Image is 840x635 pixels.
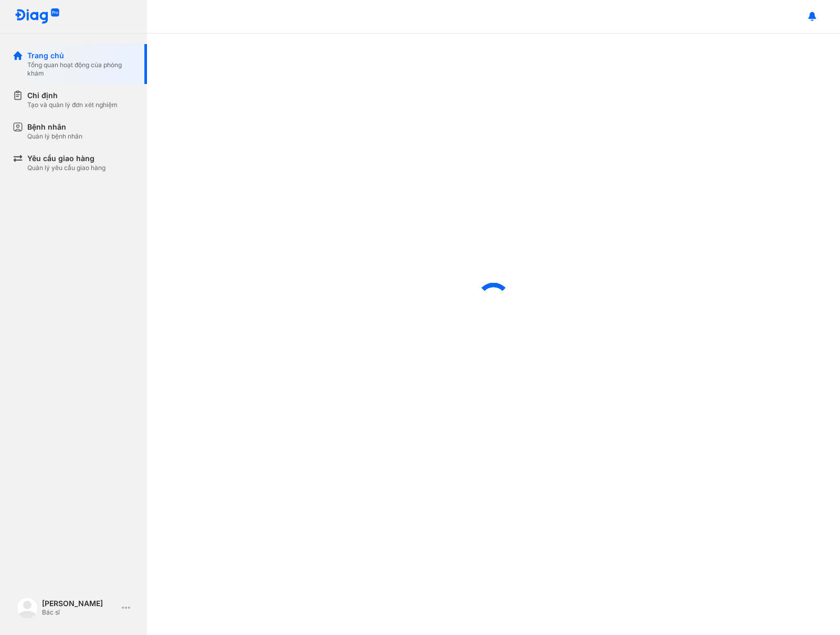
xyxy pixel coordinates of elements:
div: Chỉ định [27,90,118,101]
div: Quản lý yêu cầu giao hàng [27,164,106,172]
div: [PERSON_NAME] [42,599,118,608]
div: Tổng quan hoạt động của phòng khám [27,61,134,78]
img: logo [17,597,38,618]
div: Trang chủ [27,50,134,61]
div: Bệnh nhân [27,122,82,132]
img: logo [15,8,60,25]
div: Tạo và quản lý đơn xét nghiệm [27,101,118,109]
div: Bác sĩ [42,608,118,617]
div: Quản lý bệnh nhân [27,132,82,141]
div: Yêu cầu giao hàng [27,153,106,164]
